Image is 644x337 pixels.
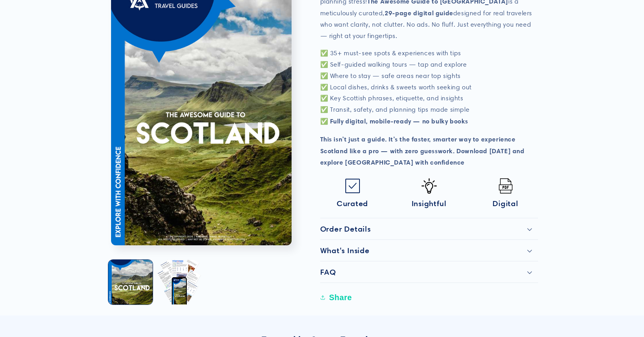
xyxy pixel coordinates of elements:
[493,199,518,208] span: Digital
[320,48,538,127] p: ✅ 35+ must-see spots & experiences with tips ✅ Self-guided walking tours — tap and explore ✅ Wher...
[320,224,371,234] h2: Order Details
[337,199,368,208] span: Curated
[320,261,538,283] summary: FAQ
[421,178,437,194] img: Idea-icon.png
[320,240,538,261] summary: What's Inside
[157,260,201,304] button: Load image 2 in gallery view
[108,260,153,304] button: Load image 1 in gallery view
[320,117,469,125] strong: ✅ Fully digital, mobile-ready — no bulky books
[498,178,513,194] img: Pdf.png
[385,9,453,17] strong: 29-page digital guide
[320,267,336,277] h2: FAQ
[412,199,447,208] span: Insightful
[320,135,525,167] strong: This isn’t just a guide. It’s the faster, smarter way to experience Scotland like a pro — with ze...
[320,246,370,255] h2: What's Inside
[320,289,354,306] button: Share
[320,218,538,239] summary: Order Details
